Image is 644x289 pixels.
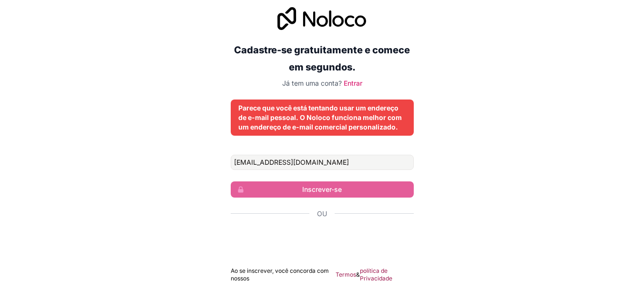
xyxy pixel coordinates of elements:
[282,79,342,87] font: Já tem uma conta?
[356,271,360,278] font: &
[344,79,362,87] a: Entrar
[231,155,414,170] input: Endereço de email
[231,181,414,198] button: Inscrever-se
[231,267,329,282] font: Ao se inscrever, você concorda com nossos
[336,271,356,279] a: Termos
[317,209,327,218] font: Ou
[238,104,402,131] font: Parece que você está tentando usar um endereço de e-mail pessoal. O Noloco funciona melhor com um...
[302,185,342,193] font: Inscrever-se
[226,229,419,250] iframe: Botão "Fazer login com o Google"
[360,267,392,282] font: política de Privacidade
[234,44,410,73] font: Cadastre-se gratuitamente e comece em segundos.
[360,267,414,282] a: política de Privacidade
[336,271,356,278] font: Termos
